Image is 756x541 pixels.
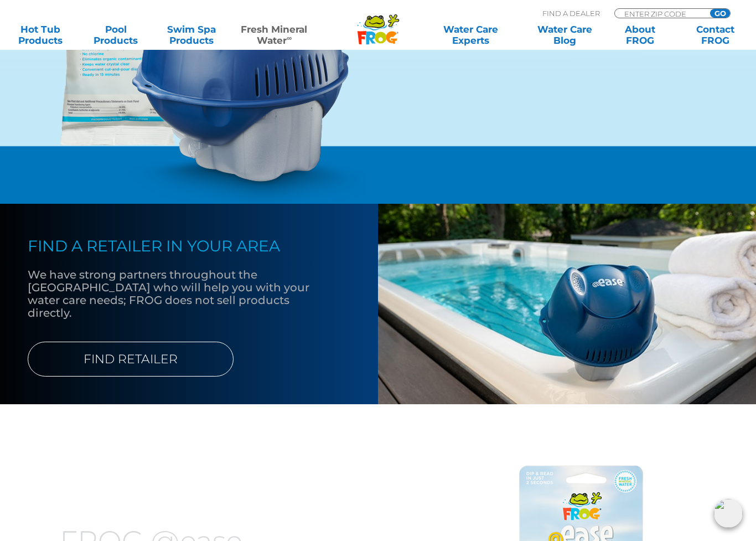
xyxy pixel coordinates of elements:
a: Water CareBlog [535,24,594,46]
a: AboutFROG [611,24,670,46]
a: FIND RETAILER [28,342,234,377]
img: openIcon [714,499,743,528]
a: ContactFROG [686,24,745,46]
a: PoolProducts [86,24,145,46]
sup: ∞ [287,34,292,42]
input: GO [710,9,730,18]
p: Find A Dealer [542,8,600,18]
h4: FIND A RETAILER IN YOUR AREA [28,237,323,255]
a: Swim SpaProducts [162,24,221,46]
p: We have strong partners throughout the [GEOGRAPHIC_DATA] who will help you with your water care n... [28,269,323,320]
a: Fresh MineralWater∞ [237,24,311,46]
a: Water CareExperts [423,24,518,46]
input: Zip Code Form [623,9,698,18]
a: Hot TubProducts [11,24,70,46]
